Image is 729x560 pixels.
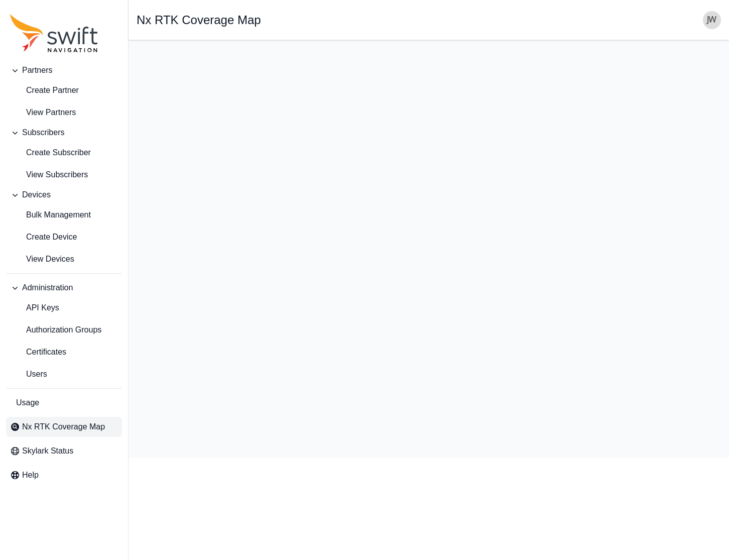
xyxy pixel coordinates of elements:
a: Authorization Groups [6,320,122,340]
a: create-partner [6,80,122,100]
h1: Nx RTK Coverage Map [137,14,261,26]
iframe: RTK Map [137,48,721,450]
a: View Subscribers [6,165,122,185]
span: Nx RTK Coverage Map [22,421,105,433]
span: View Devices [10,253,74,265]
button: Subscribers [6,123,122,143]
span: Bulk Management [10,209,91,221]
span: Users [10,368,47,380]
span: Create Subscriber [10,147,91,159]
a: Bulk Management [6,205,122,225]
img: user photo [703,11,721,29]
span: Create Device [10,231,77,243]
span: Subscribers [22,127,64,139]
span: View Subscribers [10,169,88,181]
button: Devices [6,185,122,205]
a: API Keys [6,298,122,318]
span: API Keys [10,302,59,314]
a: Create Device [6,227,122,247]
span: Usage [16,397,39,409]
a: Certificates [6,342,122,362]
button: Partners [6,60,122,80]
span: Authorization Groups [10,324,101,336]
a: Usage [6,393,122,413]
a: Users [6,364,122,384]
a: View Devices [6,249,122,269]
a: Create Subscriber [6,143,122,163]
a: Help [6,465,122,485]
span: Create Partner [10,84,79,96]
span: Devices [22,189,51,201]
a: View Partners [6,102,122,123]
span: View Partners [10,106,76,119]
a: Nx RTK Coverage Map [6,417,122,437]
button: Administration [6,278,122,298]
span: Help [22,469,39,481]
span: Administration [22,282,73,294]
span: Partners [22,64,52,76]
span: Certificates [10,346,66,358]
a: Skylark Status [6,441,122,461]
span: Skylark Status [22,445,73,457]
